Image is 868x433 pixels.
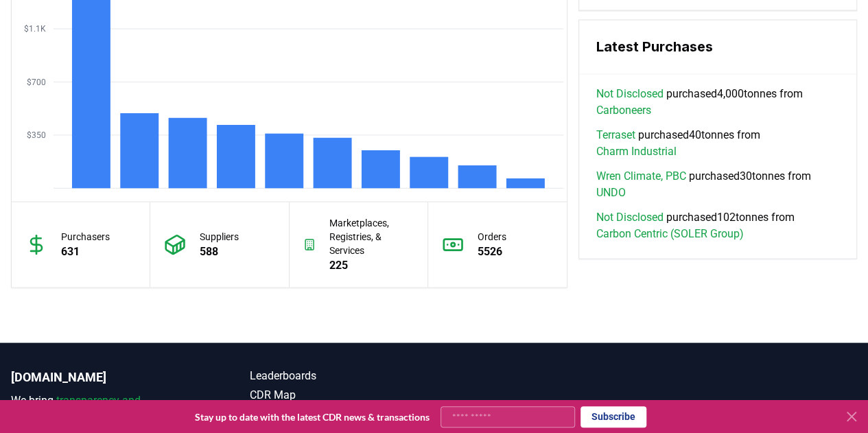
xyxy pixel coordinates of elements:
[329,215,414,257] p: Marketplaces, Registries, & Services
[478,229,506,243] p: Orders
[329,257,414,273] p: 225
[596,85,840,118] span: purchased 4,000 tonnes from
[596,85,663,102] a: Not Disclosed
[596,209,840,242] span: purchased 102 tonnes from
[596,36,840,57] h3: Latest Purchases
[200,229,239,243] p: Suppliers
[596,209,663,225] a: Not Disclosed
[61,243,110,259] p: 631
[250,367,434,384] a: Leaderboards
[27,130,46,140] tspan: $350
[61,229,110,243] p: Purchasers
[596,167,685,184] a: Wren Climate, PBC
[596,102,650,118] a: Carboneers
[596,167,840,200] span: purchased 30 tonnes from
[596,126,840,159] span: purchased 40 tonnes from
[11,367,195,386] p: [DOMAIN_NAME]
[11,393,141,423] span: transparency and accountability
[596,126,635,143] a: Terraset
[24,24,46,34] tspan: $1.1K
[27,77,46,86] tspan: $700
[200,243,239,259] p: 588
[478,243,506,259] p: 5526
[596,184,625,200] a: UNDO
[596,225,743,242] a: Carbon Centric (SOLER Group)
[250,386,434,403] a: CDR Map
[596,143,676,159] a: Charm Industrial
